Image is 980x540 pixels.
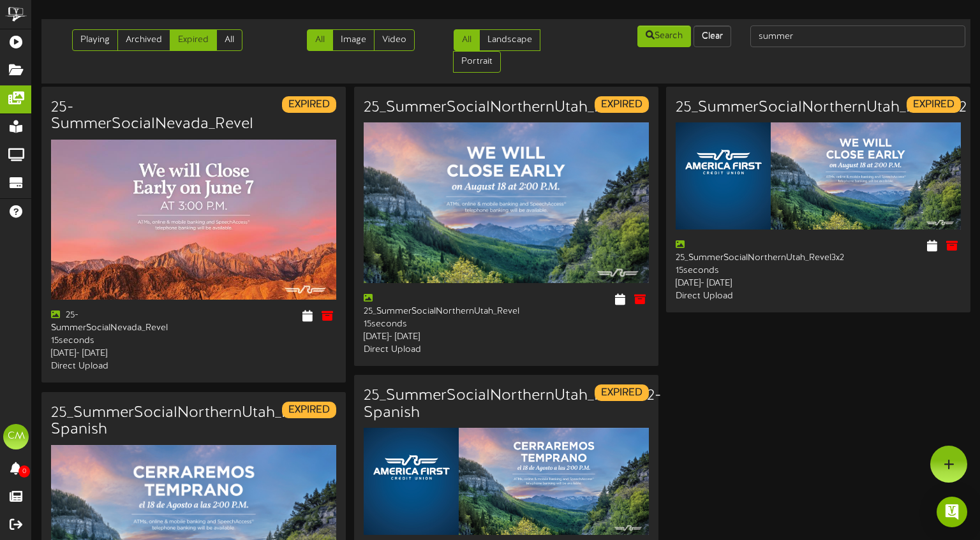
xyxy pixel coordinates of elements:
img: 57f9539b-0e2f-41b7-80c3-174703ad25a9.jpg [51,140,336,300]
a: Image [332,29,375,51]
a: Video [374,29,415,51]
a: All [216,29,242,51]
a: Expired [170,29,217,51]
a: Archived [117,29,170,51]
a: Playing [72,29,118,51]
img: c280c2a2-7d7e-4d13-ac09-597756b153fb.jpg [364,122,649,282]
input: -- Search Messages by Name -- [750,26,966,47]
div: CM [3,424,29,449]
img: eb7587a9-b936-48c7-b588-f8eeb7488572.jpg [364,428,649,535]
div: Open Intercom Messenger [937,497,967,527]
div: [DATE] - [DATE] [51,347,184,360]
div: 15 seconds [364,318,497,331]
strong: EXPIRED [601,99,642,110]
div: [DATE] - [DATE] [676,277,809,290]
div: 15 seconds [676,265,809,277]
h3: 25_SummerSocialNorthernUtah_Revel3x2 [676,99,967,116]
span: 0 [19,465,30,478]
strong: EXPIRED [913,99,954,110]
div: 25_SummerSocialNorthernUtah_Revel [364,293,497,318]
div: 25-SummerSocialNevada_Revel [51,309,184,335]
strong: EXPIRED [288,99,330,110]
div: Direct Upload [676,290,809,303]
a: All [307,29,333,51]
button: Clear [694,26,731,47]
img: 58e86f7c-75f6-472d-b672-ef8d13d3bb08.jpg [676,122,961,230]
div: [DATE] - [DATE] [364,331,497,344]
a: Landscape [479,29,540,51]
div: 15 seconds [51,335,184,347]
a: All [454,29,480,51]
button: Search [637,26,691,47]
div: Direct Upload [51,360,184,373]
strong: EXPIRED [288,404,330,416]
div: 25_SummerSocialNorthernUtah_Revel3x2 [676,239,809,265]
a: Portrait [453,51,501,73]
h3: 25-SummerSocialNevada_Revel [51,99,253,133]
h3: 25_SummerSocialNorthernUtah_Revel3x2-Spanish [364,388,661,421]
h3: 25_SummerSocialNorthernUtah_Revel [364,99,632,116]
h3: 25_SummerSocialNorthernUtah_Revel-Spanish [51,405,326,439]
strong: EXPIRED [601,387,642,398]
div: Direct Upload [364,344,497,356]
